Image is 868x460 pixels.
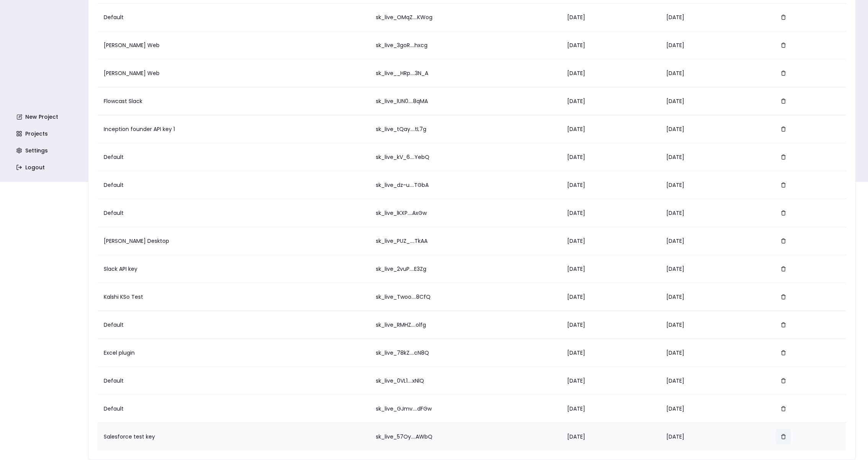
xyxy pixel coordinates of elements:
td: [DATE] [561,339,660,367]
td: [DATE] [660,339,770,367]
td: sk_live_lUN0....8qMA [370,87,561,115]
td: [DATE] [660,115,770,143]
td: Default [98,143,370,171]
td: [DATE] [561,283,660,311]
td: [DATE] [660,395,770,422]
a: Logout [13,160,77,174]
a: Settings [13,144,77,157]
td: [PERSON_NAME] Web [98,31,370,59]
td: [DATE] [561,171,660,199]
td: Default [98,171,370,199]
td: [DATE] [561,59,660,87]
td: [DATE] [561,395,660,422]
td: [DATE] [561,367,660,395]
td: Default [98,199,370,227]
td: [DATE] [660,87,770,115]
td: [DATE] [660,255,770,283]
td: [DATE] [660,367,770,395]
td: sk_live_tQay....tL7g [370,115,561,143]
td: sk_live_PUZ_....TkAA [370,227,561,255]
td: [PERSON_NAME] Web [98,59,370,87]
td: [DATE] [660,283,770,311]
td: Flowcast Slack [98,87,370,115]
td: sk_live_0VL1....xNlQ [370,367,561,395]
td: sk_live_57Oy....AWbQ [370,422,561,450]
td: [DATE] [561,87,660,115]
td: Excel plugin [98,339,370,367]
td: Default [98,395,370,422]
td: sk_live_GJmv....dFGw [370,395,561,422]
td: [DATE] [561,199,660,227]
td: [DATE] [561,31,660,59]
td: [DATE] [660,311,770,339]
td: [DATE] [660,422,770,450]
td: [DATE] [561,227,660,255]
td: sk_live_kV_6....YebQ [370,143,561,171]
td: [DATE] [561,3,660,31]
td: sk_live_78kZ....cN8Q [370,339,561,367]
td: [DATE] [660,3,770,31]
td: Salesforce test key [98,422,370,450]
td: sk_live_Twoo....8CfQ [370,283,561,311]
td: [DATE] [660,143,770,171]
td: [DATE] [660,199,770,227]
td: [DATE] [660,227,770,255]
td: Inception founder API key 1 [98,115,370,143]
td: [DATE] [561,311,660,339]
td: [DATE] [561,115,660,143]
a: Projects [13,127,77,141]
td: Default [98,311,370,339]
td: Kalshi KSo Test [98,283,370,311]
td: Default [98,3,370,31]
td: [DATE] [660,31,770,59]
td: sk_live_dz-u....TGbA [370,171,561,199]
td: sk_live_2vuP....E3Zg [370,255,561,283]
td: Default [98,367,370,395]
td: sk_live_OMqZ....KWog [370,3,561,31]
td: [DATE] [660,59,770,87]
a: New Project [13,110,77,124]
td: [DATE] [660,171,770,199]
td: [DATE] [561,255,660,283]
td: sk_live_RMHZ....olfg [370,311,561,339]
td: Slack API key [98,255,370,283]
td: sk_live_lKXP....AxGw [370,199,561,227]
td: sk_live_3goR....hxcg [370,31,561,59]
td: [DATE] [561,143,660,171]
td: sk_live__HRp....3N_A [370,59,561,87]
td: [PERSON_NAME] Desktop [98,227,370,255]
td: [DATE] [561,422,660,450]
